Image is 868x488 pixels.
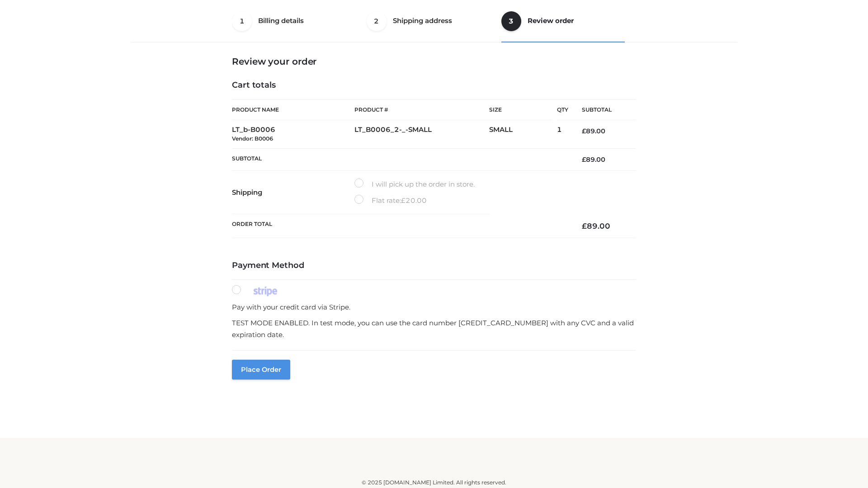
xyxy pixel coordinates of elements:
span: £ [582,221,587,230]
td: SMALL [489,120,557,149]
th: Subtotal [568,100,636,120]
th: Shipping [232,171,354,214]
p: Pay with your credit card via Stripe. [232,301,636,313]
div: © 2025 [DOMAIN_NAME] Limited. All rights reserved. [134,478,734,487]
span: £ [582,127,586,135]
th: Subtotal [232,148,568,170]
button: Place order [232,360,290,380]
h3: Review your order [232,56,636,67]
bdi: 89.00 [582,127,605,135]
td: 1 [557,120,568,149]
h4: Cart totals [232,80,636,90]
th: Order Total [232,214,568,238]
th: Product # [354,99,489,120]
h4: Payment Method [232,261,636,271]
label: I will pick up the order in store. [354,178,475,190]
bdi: 89.00 [582,221,610,230]
small: Vendor: B0006 [232,135,273,142]
label: Flat rate: [354,195,427,206]
th: Qty [557,99,568,120]
bdi: 20.00 [401,196,427,205]
td: LT_B0006_2-_-SMALL [354,120,489,149]
span: £ [401,196,406,205]
td: LT_b-B0006 [232,120,354,149]
bdi: 89.00 [582,155,605,164]
p: TEST MODE ENABLED. In test mode, you can use the card number [CREDIT_CARD_NUMBER] with any CVC an... [232,317,636,340]
th: Product Name [232,99,354,120]
span: £ [582,155,586,164]
th: Size [489,100,552,120]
